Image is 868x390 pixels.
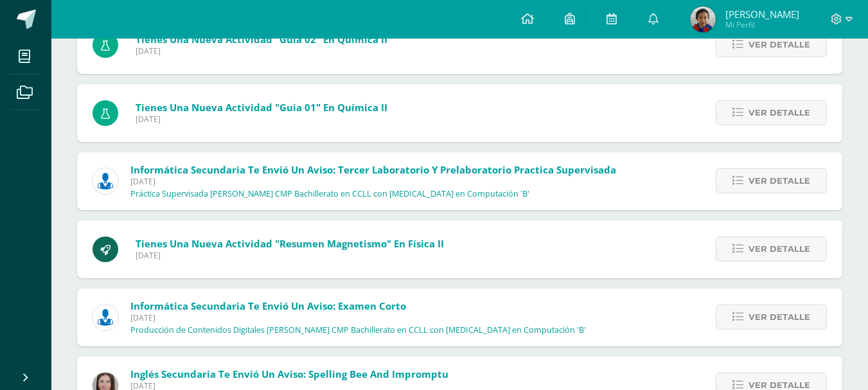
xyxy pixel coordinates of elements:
img: 6ed6846fa57649245178fca9fc9a58dd.png [93,305,118,330]
span: Tienes una nueva actividad "Guia 01" En Química II [136,101,387,114]
span: [DATE] [136,250,444,261]
span: Ver detalle [748,33,810,57]
span: Ver detalle [748,101,810,125]
span: Informática Secundaria te envió un aviso: Examen Corto [130,299,406,312]
span: Inglés Secundaria te envió un aviso: Spelling Bee and Impromptu [130,368,448,380]
span: Ver detalle [748,169,810,193]
span: [DATE] [136,46,387,57]
span: Informática Secundaria te envió un aviso: Tercer Laboratorio y prelaboratorio practica supervisada [130,163,616,176]
span: Ver detalle [748,237,810,261]
span: [DATE] [130,312,586,323]
p: Producción de Contenidos Digitales [PERSON_NAME] CMP Bachillerato en CCLL con [MEDICAL_DATA] en C... [130,325,586,335]
span: [DATE] [130,176,616,187]
p: Práctica Supervisada [PERSON_NAME] CMP Bachillerato en CCLL con [MEDICAL_DATA] en Computación 'B' [130,189,529,199]
span: Tienes una nueva actividad "Guia 02" En Química II [136,33,387,46]
span: [PERSON_NAME] [725,8,799,21]
span: [DATE] [136,114,387,125]
span: Ver detalle [748,305,810,329]
img: 6ed6846fa57649245178fca9fc9a58dd.png [93,168,118,194]
span: Tienes una nueva actividad "Resumen Magnetismo" En Física II [136,237,444,250]
span: Mi Perfil [725,19,799,30]
img: 4014a24e9118108b1be9ec52714784d9.png [690,6,716,32]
